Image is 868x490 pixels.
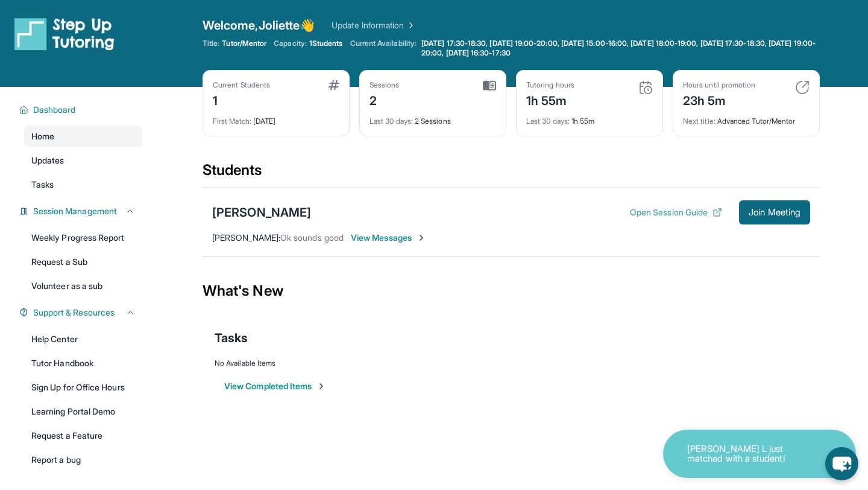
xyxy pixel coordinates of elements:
[203,264,820,317] div: What's New
[213,116,251,126] span: First Match :
[309,39,343,48] span: 1 Students
[24,377,142,398] a: Sign Up for Office Hours
[421,39,817,58] span: [DATE] 17:30-18:30, [DATE] 19:00-20:00, [DATE] 15:00-16:00, [DATE] 18:00-19:00, [DATE] 17:30-18:3...
[638,80,653,95] img: card
[33,104,76,116] span: Dashboard
[213,80,270,90] div: Current Students
[417,233,426,243] img: Chevron-Right
[370,80,400,90] div: Sessions
[24,126,142,147] a: Home
[224,380,326,392] button: View Completed Items
[526,109,653,126] div: 1h 55m
[24,449,142,471] a: Report a bug
[203,39,219,48] span: Title:
[203,17,315,34] span: Welcome, Joliette 👋
[24,275,142,297] a: Volunteer as a sub
[31,154,64,167] span: Updates
[274,39,307,48] span: Capacity:
[24,251,142,273] a: Request a Sub
[739,200,810,224] button: Join Meeting
[24,328,142,350] a: Help Center
[683,116,715,126] span: Next title :
[683,80,755,90] div: Hours until promotion
[33,205,117,217] span: Session Management
[404,19,416,31] img: Chevron Right
[630,206,722,218] button: Open Session Guide
[526,116,570,126] span: Last 30 days :
[213,109,339,126] div: [DATE]
[370,90,400,109] div: 2
[350,39,417,58] span: Current Availability:
[419,39,820,58] a: [DATE] 17:30-18:30, [DATE] 19:00-20:00, [DATE] 15:00-16:00, [DATE] 18:00-19:00, [DATE] 17:30-18:3...
[28,205,135,217] button: Session Management
[526,80,574,90] div: Tutoring hours
[24,425,142,447] a: Request a Feature
[203,161,820,187] div: Students
[28,307,135,319] button: Support & Resources
[683,90,755,109] div: 23h 5m
[215,329,248,346] span: Tasks
[329,80,339,90] img: card
[683,109,810,126] div: Advanced Tutor/Mentor
[483,80,496,91] img: card
[24,150,142,171] a: Updates
[33,307,115,319] span: Support & Resources
[825,447,858,480] button: chat-button
[14,17,115,51] img: logo
[749,209,800,216] span: Join Meeting
[24,352,142,374] a: Tutor Handbook
[280,232,344,243] span: Ok sounds good
[795,80,810,95] img: card
[370,109,496,126] div: 2 Sessions
[24,227,142,249] a: Weekly Progress Report
[370,116,413,126] span: Last 30 days :
[31,130,54,142] span: Home
[31,179,54,191] span: Tasks
[213,90,270,109] div: 1
[222,39,266,48] span: Tutor/Mentor
[215,358,808,368] div: No Available Items
[526,90,574,109] div: 1h 55m
[24,401,142,422] a: Learning Portal Demo
[212,232,280,243] span: [PERSON_NAME] :
[351,232,426,244] span: View Messages
[28,104,135,116] button: Dashboard
[687,444,808,464] p: [PERSON_NAME] L just matched with a student!
[332,19,416,31] a: Update Information
[24,174,142,196] a: Tasks
[212,204,311,221] div: [PERSON_NAME]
